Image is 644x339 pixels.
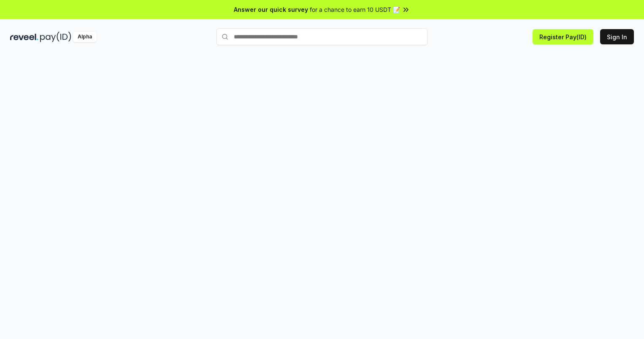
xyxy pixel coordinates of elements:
[533,29,593,44] button: Register Pay(ID)
[40,32,71,42] img: pay_id
[310,5,400,14] span: for a chance to earn 10 USDT 📝
[10,32,38,42] img: reveel_dark
[73,32,97,42] div: Alpha
[234,5,308,14] span: Answer our quick survey
[600,29,634,44] button: Sign In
